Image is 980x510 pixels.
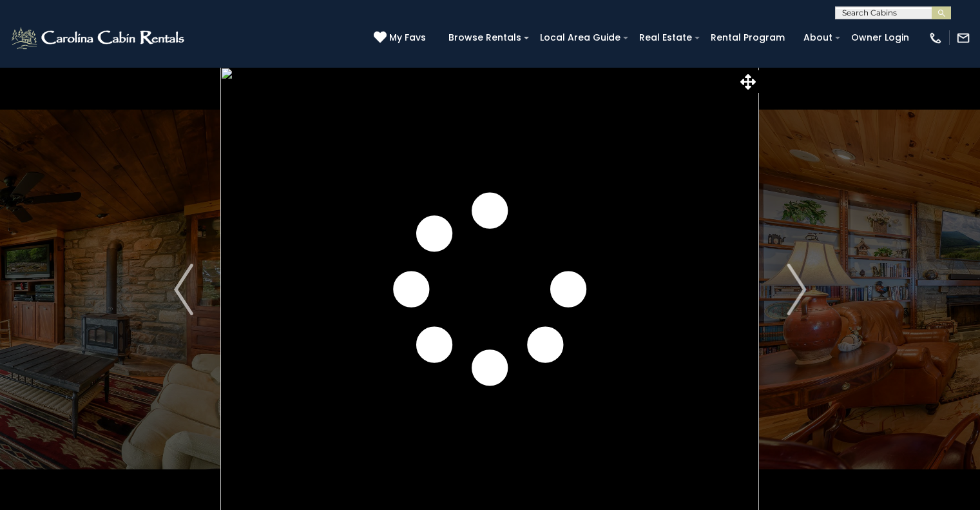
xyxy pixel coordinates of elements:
span: My Favs [389,31,426,44]
img: mail-regular-white.png [956,31,970,45]
a: Owner Login [845,28,916,48]
a: Real Estate [633,28,698,48]
a: My Favs [374,31,429,45]
a: About [797,28,839,48]
img: arrow [787,264,806,315]
img: phone-regular-white.png [928,31,943,45]
a: Local Area Guide [533,28,627,48]
a: Rental Program [704,28,791,48]
img: arrow [174,264,193,315]
img: White-1-2.png [10,25,188,51]
a: Browse Rentals [442,28,528,48]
